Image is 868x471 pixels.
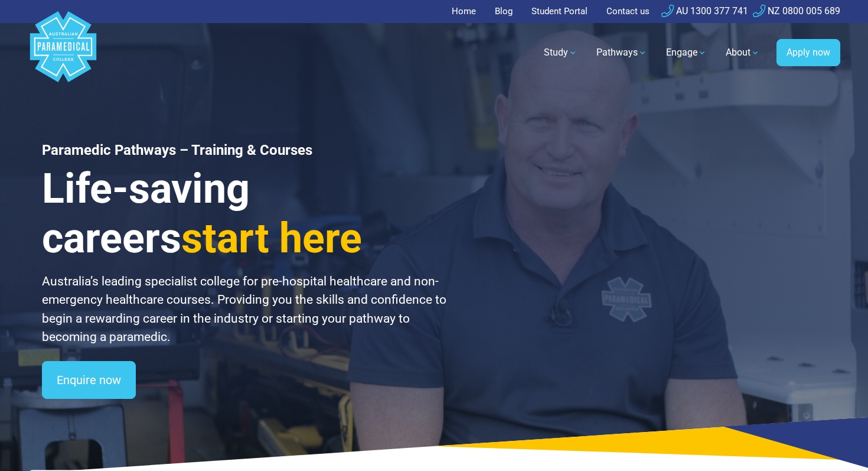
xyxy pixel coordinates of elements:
[181,214,362,262] span: start here
[776,39,840,66] a: Apply now
[589,36,654,69] a: Pathways
[42,361,136,399] a: Enquire now
[42,164,448,263] h3: Life-saving careers
[719,36,767,69] a: About
[537,36,585,69] a: Study
[28,23,99,83] a: Australian Paramedical College
[42,272,448,347] p: Australia’s leading specialist college for pre-hospital healthcare and non-emergency healthcare c...
[42,142,448,159] h1: Paramedic Pathways – Training & Courses
[661,5,748,17] a: AU 1300 377 741
[753,5,840,17] a: NZ 0800 005 689
[659,36,714,69] a: Engage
